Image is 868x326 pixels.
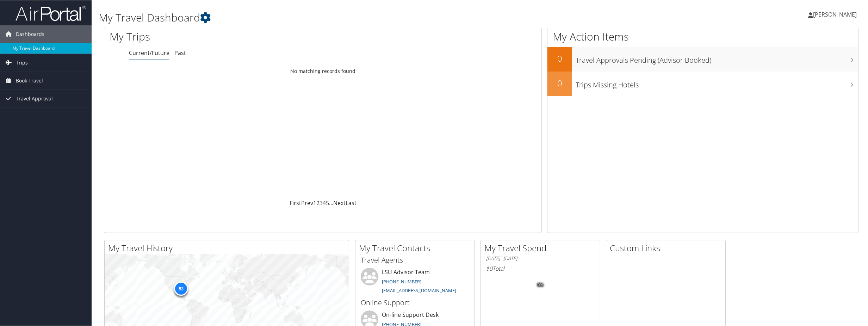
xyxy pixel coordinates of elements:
td: No matching records found [104,64,541,77]
h3: Online Support [361,297,469,307]
div: 53 [174,281,188,295]
a: 2 [316,199,320,207]
span: [PERSON_NAME] [813,10,857,18]
span: Book Travel [16,72,43,89]
h2: My Travel Spend [484,242,600,254]
a: 0Trips Missing Hotels [547,71,858,96]
h6: [DATE] - [DATE] [486,255,595,262]
a: 4 [323,199,326,207]
span: … [329,199,333,207]
a: Current/Future [129,49,169,56]
h3: Travel Approvals Pending (Advisor Booked) [576,51,858,65]
span: Dashboards [16,25,44,43]
h1: My Action Items [547,29,858,44]
h6: Total [486,264,595,272]
h3: Trips Missing Hotels [576,76,858,90]
a: 0Travel Approvals Pending (Advisor Booked) [547,47,858,71]
a: 3 [320,199,323,207]
h3: Travel Agents [361,255,469,265]
a: [PERSON_NAME] [808,4,864,25]
h2: Custom Links [610,242,725,254]
span: Travel Approval [16,90,53,107]
a: Past [174,49,186,56]
span: Trips [16,54,28,71]
a: 5 [326,199,329,207]
h2: 0 [547,52,572,64]
li: LSU Advisor Team [357,267,473,296]
h1: My Trips [110,29,354,44]
h2: 0 [547,77,572,89]
a: 1 [313,199,316,207]
a: Next [333,199,346,207]
a: [EMAIL_ADDRESS][DOMAIN_NAME] [382,287,456,293]
tspan: 0% [538,283,543,287]
span: $0 [486,264,492,272]
a: Last [346,199,356,207]
img: airportal-logo.png [15,5,86,21]
h2: My Travel History [108,242,349,254]
a: First [290,199,301,207]
a: Prev [301,199,313,207]
h1: My Travel Dashboard [99,10,609,25]
h2: My Travel Contacts [359,242,475,254]
a: [PHONE_NUMBER] [382,278,421,284]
